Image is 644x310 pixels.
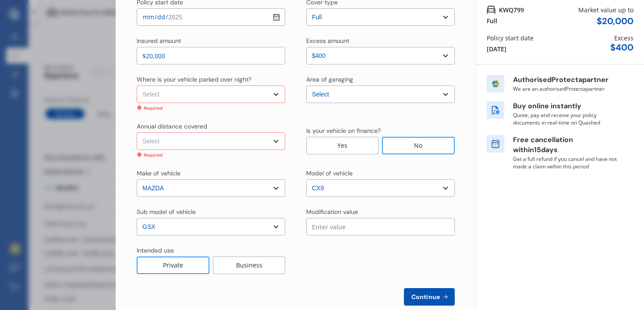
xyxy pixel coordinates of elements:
input: Enter insured amount [137,47,285,64]
p: Quote, pay and receive your policy documents in real-time on Quashed [513,111,618,126]
div: Excess amount [306,36,349,45]
div: Sub model of vehicle [137,207,196,216]
div: Area of garaging [306,75,353,84]
div: Insured amount [137,36,181,45]
div: Business [213,257,285,274]
div: [DATE] [487,44,506,53]
div: Intended use [137,246,174,255]
div: $ 400 [610,43,633,53]
div: Yes [306,137,379,154]
div: Private [137,257,209,274]
div: No [382,137,455,154]
button: Continue [404,288,455,306]
p: Buy online instantly [513,101,618,111]
img: buy online icon [487,101,504,119]
div: Is your vehicle on finance? [306,126,381,135]
img: free cancel icon [487,135,504,153]
div: Where is your vehicle parked over night? [137,75,251,84]
div: Market value up to [578,5,633,14]
div: $ 20,000 [597,16,633,26]
div: Modification value [306,207,358,216]
div: Policy start date [487,33,534,43]
div: Make of vehicle [137,169,180,178]
div: Full [487,16,497,25]
div: Excess [614,33,633,43]
div: Model of vehicle [306,169,353,178]
input: dd / mm / yyyy [137,8,285,26]
p: We are an authorised Protecta partner [513,85,618,93]
p: Authorised Protecta partner [513,75,618,85]
img: insurer icon [487,75,504,93]
p: Free cancellation within 15 days [513,135,618,155]
p: Get a full refund if you cancel and have not made a claim within this period [513,155,618,170]
div: Required [144,105,163,111]
div: Annual distance covered [137,122,207,131]
div: Required [144,152,163,158]
span: Continue [410,293,442,300]
span: KWQ799 [499,5,524,14]
input: Enter value [306,218,455,235]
